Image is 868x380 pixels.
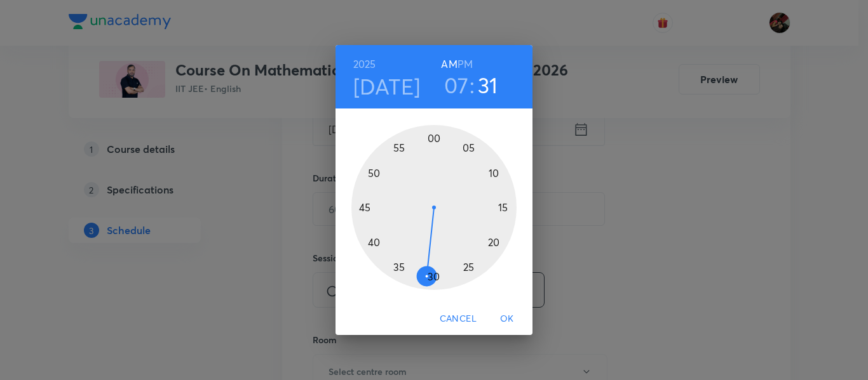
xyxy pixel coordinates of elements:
button: 2025 [353,55,376,73]
button: AM [441,55,457,73]
button: PM [458,55,473,73]
button: [DATE] [353,73,421,100]
span: OK [492,311,522,327]
button: Cancel [435,307,482,331]
span: Cancel [440,311,477,327]
button: 31 [478,72,498,98]
button: OK [487,307,527,331]
button: 07 [444,72,469,98]
h3: : [470,72,475,98]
